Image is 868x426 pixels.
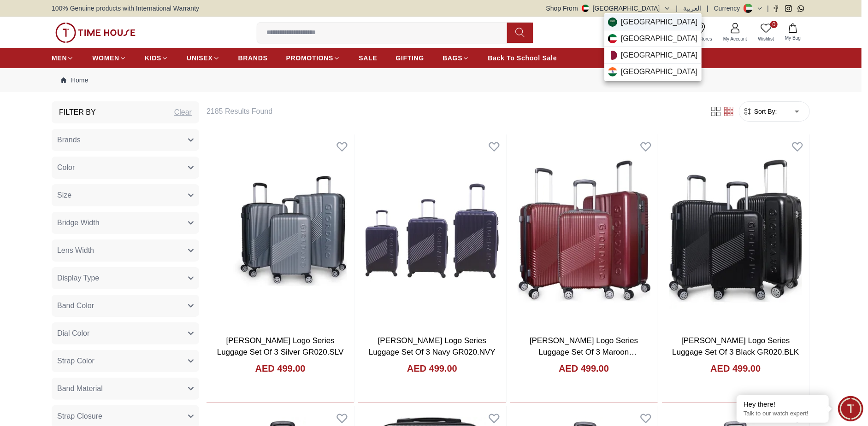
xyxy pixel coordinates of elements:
span: [GEOGRAPHIC_DATA] [621,50,698,61]
div: Chat Widget [838,396,863,421]
span: [GEOGRAPHIC_DATA] [621,33,698,44]
span: [GEOGRAPHIC_DATA] [621,17,698,28]
img: Qatar [608,51,617,60]
p: Talk to our watch expert! [744,410,822,418]
img: Saudi Arabia [608,18,617,27]
img: India [608,67,617,76]
span: [GEOGRAPHIC_DATA] [621,66,698,77]
div: Hey there! [744,400,822,409]
img: Kuwait [608,34,617,43]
